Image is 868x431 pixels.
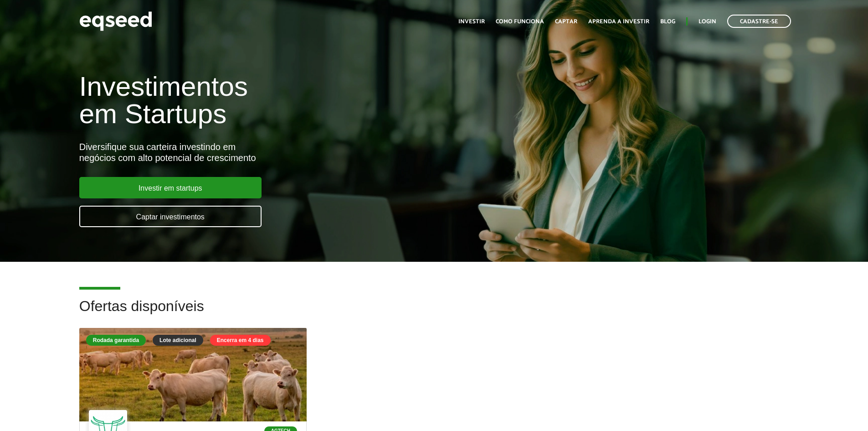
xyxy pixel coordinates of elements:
[458,19,485,25] a: Investir
[79,9,152,33] img: EqSeed
[79,177,262,198] a: Investir em startups
[86,335,146,346] div: Rodada garantida
[79,73,500,128] h1: Investimentos em Startups
[555,19,577,25] a: Captar
[79,298,789,328] h2: Ofertas disponíveis
[660,19,675,25] a: Blog
[79,141,500,163] div: Diversifique sua carteira investindo em negócios com alto potencial de crescimento
[496,19,544,25] a: Como funciona
[588,19,649,25] a: Aprenda a investir
[153,335,203,346] div: Lote adicional
[699,19,716,25] a: Login
[727,15,791,28] a: Cadastre-se
[79,206,262,227] a: Captar investimentos
[210,335,271,346] div: Encerra em 4 dias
